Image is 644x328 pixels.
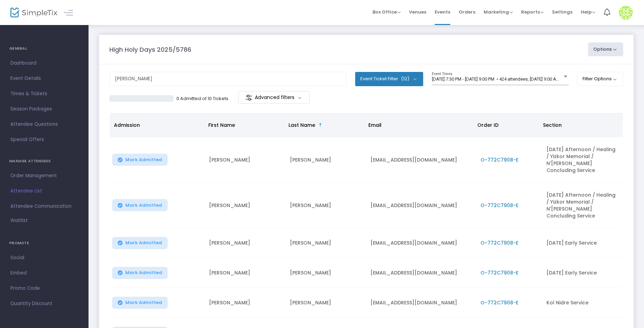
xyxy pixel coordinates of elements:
[125,270,162,276] span: Mark Admitted
[245,94,252,101] img: filter
[10,202,78,211] span: Attendee Communication
[10,217,28,224] span: Waitlist
[477,122,499,129] span: Order ID
[9,154,79,168] h4: MANAGE ATTENDEES
[401,76,409,82] span: (12)
[10,187,78,196] span: Attendee List
[368,122,382,129] span: Email
[112,267,168,279] button: Mark Admitted
[10,284,78,293] span: Promo Code
[205,288,285,318] td: [PERSON_NAME]
[480,202,518,209] span: O-772C7908-E
[355,72,423,86] button: Event Ticket Filter(12)
[205,258,285,288] td: [PERSON_NAME]
[577,72,624,86] button: Filter Options
[208,122,235,129] span: First Name
[366,228,476,258] td: [EMAIL_ADDRESS][DOMAIN_NAME]
[366,258,476,288] td: [EMAIL_ADDRESS][DOMAIN_NAME]
[588,42,624,56] button: Options
[205,228,285,258] td: [PERSON_NAME]
[112,237,168,249] button: Mark Admitted
[10,253,78,262] span: Social
[542,183,623,228] td: [DATE] Afternoon / Healing / Yizkor Memorial / N'[PERSON_NAME] Concluding Service
[10,105,78,114] span: Season Packages
[10,89,78,98] span: Times & Tickets
[318,122,323,128] span: Sortable
[10,74,78,83] span: Event Details
[238,91,310,104] m-button: Advanced filters
[10,120,78,129] span: Attendee Questions
[205,137,285,183] td: [PERSON_NAME]
[366,137,476,183] td: [EMAIL_ADDRESS][DOMAIN_NAME]
[288,122,315,129] span: Last Name
[480,269,518,276] span: O-772C7908-E
[112,154,168,166] button: Mark Admitted
[109,72,346,86] input: Search by name, order number, email, ip address
[125,157,162,163] span: Mark Admitted
[10,171,78,180] span: Order Management
[581,9,595,15] span: Help
[542,228,623,258] td: [DATE] Early Service
[366,183,476,228] td: [EMAIL_ADDRESS][DOMAIN_NAME]
[176,95,228,102] p: 0 Admitted of 10 Tickets
[543,122,562,129] span: Section
[480,156,518,163] span: O-772C7908-E
[435,3,450,21] span: Events
[542,288,623,318] td: Kol Nidre Service
[10,269,78,278] span: Embed
[125,300,162,305] span: Mark Admitted
[286,258,366,288] td: [PERSON_NAME]
[552,3,572,21] span: Settings
[409,3,426,21] span: Venues
[125,240,162,246] span: Mark Admitted
[286,228,366,258] td: [PERSON_NAME]
[542,258,623,288] td: [DATE] Early Service
[205,183,285,228] td: [PERSON_NAME]
[459,3,475,21] span: Orders
[480,239,518,246] span: O-772C7908-E
[286,183,366,228] td: [PERSON_NAME]
[484,9,513,15] span: Marketing
[109,45,191,54] m-panel-title: High Holy Days 2025/5786
[112,199,168,211] button: Mark Admitted
[480,299,518,306] span: O-772C7908-E
[542,137,623,183] td: [DATE] Afternoon / Healing / Yizkor Memorial / N'[PERSON_NAME] Concluding Service
[521,9,544,15] span: Reports
[112,297,168,309] button: Mark Admitted
[286,137,366,183] td: [PERSON_NAME]
[373,9,401,15] span: Box Office
[10,299,78,308] span: Quantity Discount
[114,122,140,129] span: Admission
[10,59,78,68] span: Dashboard
[9,42,79,56] h4: GENERAL
[9,236,79,250] h4: PROMOTE
[366,288,476,318] td: [EMAIL_ADDRESS][DOMAIN_NAME]
[10,135,78,144] span: Special Offers
[125,203,162,208] span: Mark Admitted
[286,288,366,318] td: [PERSON_NAME]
